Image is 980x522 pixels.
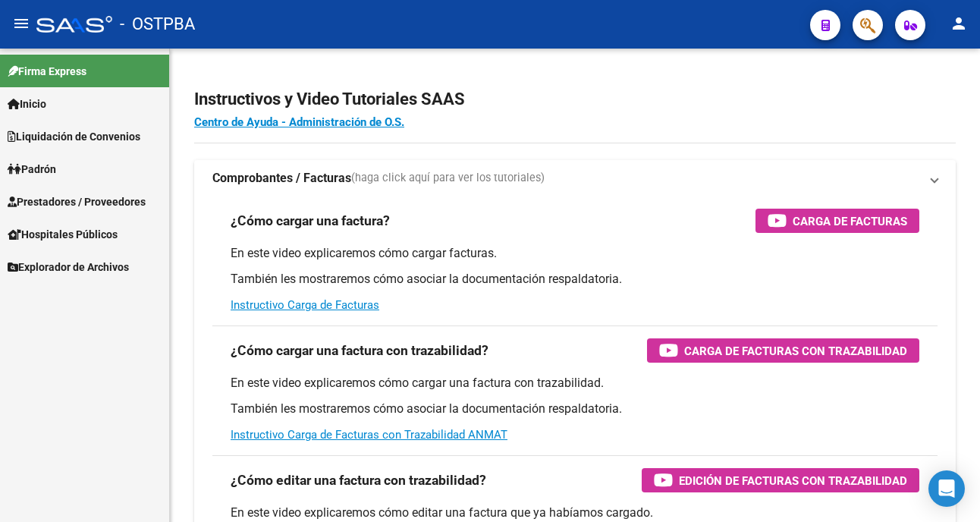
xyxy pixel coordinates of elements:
[194,115,404,129] a: Centro de Ayuda - Administración de O.S.
[120,8,195,41] span: - OSTPBA
[231,428,507,442] a: Instructivo Carga de Facturas con Trazabilidad ANMAT
[8,161,56,178] span: Padrón
[231,340,488,361] h3: ¿Cómo cargar una factura con trazabilidad?
[642,468,919,492] button: Edición de Facturas con Trazabilidad
[231,298,379,312] a: Instructivo Carga de Facturas
[928,470,965,507] div: Open Intercom Messenger
[679,471,907,490] span: Edición de Facturas con Trazabilidad
[212,170,351,187] strong: Comprobantes / Facturas
[793,212,907,231] span: Carga de Facturas
[8,96,46,112] span: Inicio
[194,160,956,197] mat-expansion-panel-header: Comprobantes / Facturas(haga click aquí para ver los tutoriales)
[8,226,118,243] span: Hospitales Públicos
[231,245,919,262] p: En este video explicaremos cómo cargar facturas.
[231,401,919,417] p: También les mostraremos cómo asociar la documentación respaldatoria.
[351,170,545,187] span: (haga click aquí para ver los tutoriales)
[231,375,919,391] p: En este video explicaremos cómo cargar una factura con trazabilidad.
[755,209,919,233] button: Carga de Facturas
[950,14,968,33] mat-icon: person
[231,271,919,288] p: También les mostraremos cómo asociar la documentación respaldatoria.
[647,338,919,363] button: Carga de Facturas con Trazabilidad
[8,63,86,80] span: Firma Express
[231,470,486,491] h3: ¿Cómo editar una factura con trazabilidad?
[8,128,140,145] span: Liquidación de Convenios
[8,259,129,275] span: Explorador de Archivos
[12,14,30,33] mat-icon: menu
[8,193,146,210] span: Prestadores / Proveedores
[231,210,390,231] h3: ¿Cómo cargar una factura?
[194,85,956,114] h2: Instructivos y Video Tutoriales SAAS
[231,505,919,521] p: En este video explicaremos cómo editar una factura que ya habíamos cargado.
[684,341,907,360] span: Carga de Facturas con Trazabilidad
